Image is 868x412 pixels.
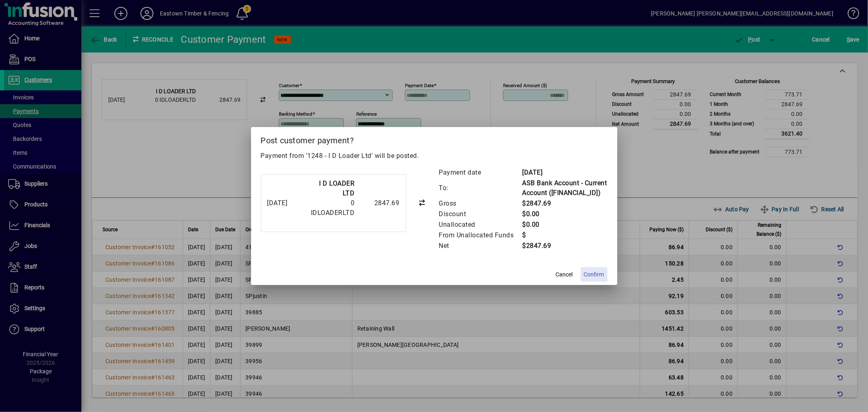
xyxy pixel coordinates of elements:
[522,230,608,241] td: $
[439,178,522,198] td: To:
[439,209,522,219] td: Discount
[522,219,608,230] td: $0.00
[581,267,608,282] button: Confirm
[522,241,608,251] td: $2847.69
[439,241,522,251] td: Net
[551,267,577,282] button: Cancel
[439,230,522,241] td: From Unallocated Funds
[522,198,608,209] td: $2847.69
[522,209,608,219] td: $0.00
[359,198,400,208] div: 2847.69
[439,219,522,230] td: Unallocated
[556,270,573,279] span: Cancel
[261,151,608,161] p: Payment from '1248 - I D Loader Ltd' will be posted.
[267,198,300,208] div: [DATE]
[251,127,617,151] h2: Post customer payment?
[319,180,355,197] strong: I D LOADER LTD
[522,178,608,198] td: ASB Bank Account - Current Account ([FINANCIAL_ID])
[584,270,604,279] span: Confirm
[522,167,608,178] td: [DATE]
[439,167,522,178] td: Payment date
[439,198,522,209] td: Gross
